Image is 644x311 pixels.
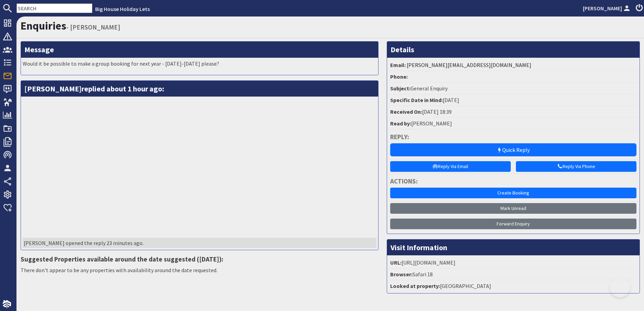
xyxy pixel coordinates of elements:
[390,73,408,80] strong: Phone:
[389,106,638,118] li: [DATE] 18:39
[390,161,511,172] a: Reply Via Email
[21,42,378,57] h3: Message
[390,133,636,141] h4: Reply:
[389,280,638,291] li: [GEOGRAPHIC_DATA]
[389,118,638,130] li: [PERSON_NAME]
[389,257,638,269] li: [URL][DOMAIN_NAME]
[390,188,636,198] a: Create Booking
[21,19,66,33] a: Enquiries
[390,62,406,68] strong: Email:
[389,269,638,280] li: Safari 18
[610,277,630,297] iframe: Toggle Customer Support
[516,161,636,172] a: Reply Via Phone
[390,143,636,156] a: Quick Reply
[390,97,443,103] strong: Specific Date in Mind:
[23,238,376,248] p: [PERSON_NAME] opened the reply 23 minutes ago.
[390,203,636,214] a: Mark Unread
[390,120,411,127] strong: Read by:
[407,62,531,68] a: [PERSON_NAME][EMAIL_ADDRESS][DOMAIN_NAME]
[21,255,379,263] h4: Suggested Properties available around the date suggested ([DATE]):
[390,108,422,115] strong: Received On:
[3,300,11,308] img: staytech_i_w-64f4e8e9ee0a9c174fd5317b4b171b261742d2d393467e5bdba4413f4f884c10.svg
[390,282,440,289] strong: Looked at property:
[21,81,378,97] h3: replied about 1 hour ago:
[583,4,632,12] a: [PERSON_NAME]
[390,177,636,185] h4: Actions:
[390,271,413,278] strong: Browser:
[390,219,636,229] a: Forward Enquiry
[23,59,376,68] p: Would it be possible to make a group booking for next year - [DATE]-[DATE] please?
[390,85,410,92] strong: Subject:
[389,95,638,106] li: [DATE]
[387,240,640,255] h3: Visit Information
[16,3,92,13] input: SEARCH
[66,23,120,31] small: - [PERSON_NAME]
[21,266,379,274] p: There don't appear to be any properties with availability around the date requested.
[389,83,638,95] li: General Enquiry
[387,42,640,57] h3: Details
[390,259,402,266] strong: URL:
[95,5,150,12] a: Big House Holiday Lets
[24,84,81,93] a: [PERSON_NAME]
